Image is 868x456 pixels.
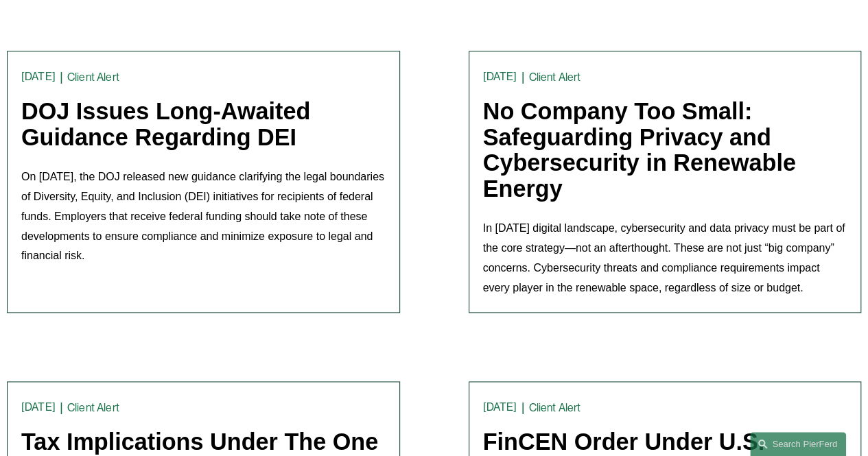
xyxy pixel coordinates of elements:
[67,401,119,414] a: Client Alert
[528,71,580,84] a: Client Alert
[21,98,310,150] a: DOJ Issues Long-Awaited Guidance Regarding DEI
[21,71,56,82] time: [DATE]
[483,402,517,413] time: [DATE]
[67,71,119,84] a: Client Alert
[483,98,796,202] a: No Company Too Small: Safeguarding Privacy and Cybersecurity in Renewable Energy
[21,167,386,266] p: On [DATE], the DOJ released new guidance clarifying the legal boundaries of Diversity, Equity, an...
[483,71,517,82] time: [DATE]
[528,401,580,414] a: Client Alert
[483,219,847,298] p: In [DATE] digital landscape, cybersecurity and data privacy must be part of the core strategy—not...
[21,402,56,413] time: [DATE]
[750,432,846,456] a: Search this site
